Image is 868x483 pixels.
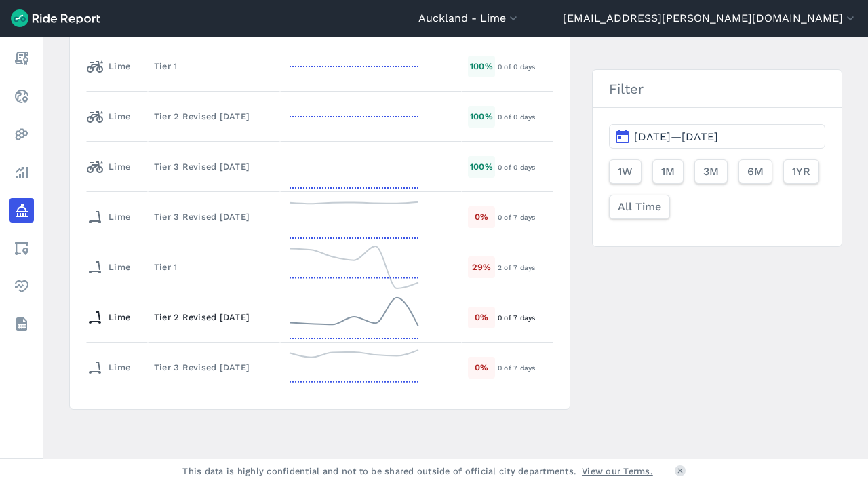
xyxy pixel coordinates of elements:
[609,159,642,184] button: 1W
[468,256,495,277] div: 29 %
[154,260,274,273] div: Tier 1
[87,56,130,77] div: Lime
[634,130,718,143] span: [DATE]—[DATE]
[593,70,842,108] h3: Filter
[154,311,274,324] div: Tier 2 Revised [DATE]
[468,56,495,77] div: 100 %
[87,256,130,278] div: Lime
[87,206,130,228] div: Lime
[87,156,130,178] div: Lime
[9,312,34,336] a: Datasets
[9,236,34,260] a: Areas
[9,198,34,223] a: Policy
[9,122,34,147] a: Heatmaps
[498,161,553,173] div: 0 of 0 days
[87,106,130,128] div: Lime
[154,361,274,374] div: Tier 3 Revised [DATE]
[468,307,495,328] div: 0 %
[468,156,495,177] div: 100 %
[468,106,495,127] div: 100 %
[498,60,553,73] div: 0 of 0 days
[747,163,764,180] span: 6M
[9,84,34,109] a: Realtime
[792,163,810,180] span: 1YR
[703,163,719,180] span: 3M
[498,211,553,223] div: 0 of 7 days
[418,10,520,26] button: Auckland - Lime
[9,160,34,185] a: Analyze
[609,124,825,149] button: [DATE]—[DATE]
[468,357,495,378] div: 0 %
[9,46,34,71] a: Report
[11,9,100,27] img: Ride Report
[618,163,633,180] span: 1W
[498,311,553,324] div: 0 of 7 days
[652,159,684,184] button: 1M
[87,307,130,328] div: Lime
[609,195,670,219] button: All Time
[468,206,495,227] div: 0 %
[154,160,274,173] div: Tier 3 Revised [DATE]
[694,159,728,184] button: 3M
[498,362,553,374] div: 0 of 7 days
[498,261,553,273] div: 2 of 7 days
[582,465,653,478] a: View our Terms.
[154,60,274,73] div: Tier 1
[738,159,772,184] button: 6M
[783,159,819,184] button: 1YR
[87,357,130,379] div: Lime
[618,199,661,215] span: All Time
[498,111,553,123] div: 0 of 0 days
[563,10,857,26] button: [EMAIL_ADDRESS][PERSON_NAME][DOMAIN_NAME]
[9,274,34,298] a: Health
[154,110,274,123] div: Tier 2 Revised [DATE]
[154,210,274,223] div: Tier 3 Revised [DATE]
[661,163,675,180] span: 1M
